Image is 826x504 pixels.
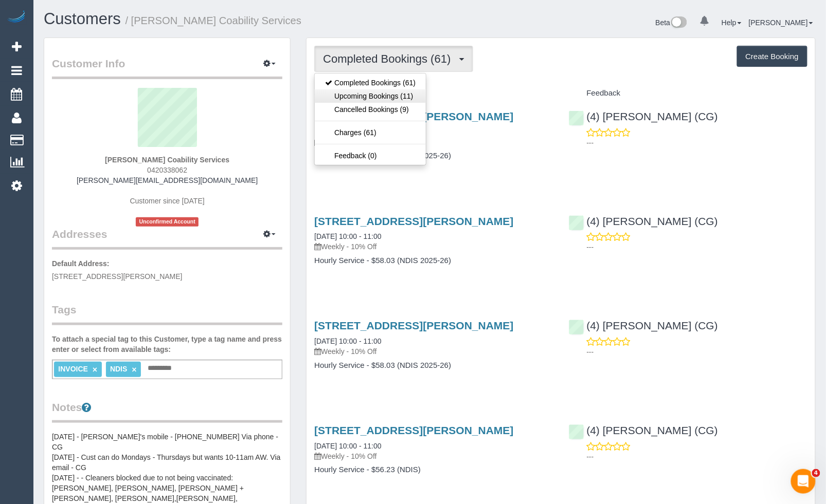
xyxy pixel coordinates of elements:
span: 0420338062 [147,166,187,174]
legend: Tags [52,302,282,325]
a: Feedback (0) [315,149,426,162]
p: --- [587,138,807,148]
a: (4) [PERSON_NAME] (CG) [569,215,719,227]
p: Weekly - 10% Off [314,241,553,252]
p: --- [587,452,807,462]
a: Cancelled Bookings (9) [315,103,426,116]
p: --- [587,347,807,357]
a: Charges (61) [315,126,426,139]
legend: Notes [52,400,282,423]
span: INVOICE [58,365,88,373]
span: Unconfirmed Account [136,217,199,226]
h4: Service [314,89,553,98]
span: 4 [812,469,820,477]
h4: Feedback [569,89,807,98]
a: Upcoming Bookings (11) [315,89,426,103]
a: [PERSON_NAME] [749,18,813,27]
legend: Customer Info [52,56,282,79]
a: (4) [PERSON_NAME] (CG) [569,110,719,122]
p: Weekly - 10% Off [314,451,553,461]
a: [PERSON_NAME][EMAIL_ADDRESS][DOMAIN_NAME] [77,176,258,184]
a: Beta [656,18,688,27]
label: To attach a special tag to this Customer, type a tag name and press enter or select from availabl... [52,334,282,354]
strong: [PERSON_NAME] Coability Services [105,156,229,164]
h4: Hourly Service - $58.03 (NDIS 2025-26) [314,152,553,160]
a: Completed Bookings (61) [315,76,426,89]
button: Create Booking [737,46,807,67]
span: Customer since [DATE] [130,197,205,205]
a: [DATE] 10:00 - 11:00 [314,232,381,240]
a: Help [722,18,742,27]
h4: Hourly Service - $56.23 (NDIS) [314,465,553,474]
iframe: Intercom live chat [791,469,816,494]
label: Default Address: [52,258,110,269]
p: Weekly - 10% Off [314,137,553,147]
span: [STREET_ADDRESS][PERSON_NAME] [52,272,183,281]
p: Weekly - 10% Off [314,346,553,357]
img: New interface [670,16,687,30]
img: Automaid Logo [6,10,27,25]
span: NDIS [110,365,127,373]
p: --- [587,242,807,252]
button: Completed Bookings (61) [314,46,473,72]
a: (4) [PERSON_NAME] (CG) [569,320,719,331]
span: Completed Bookings (61) [323,52,456,65]
a: [STREET_ADDRESS][PERSON_NAME] [314,320,513,331]
a: [DATE] 10:00 - 11:00 [314,442,381,450]
h4: Hourly Service - $58.03 (NDIS 2025-26) [314,361,553,370]
a: (4) [PERSON_NAME] (CG) [569,424,719,436]
a: [STREET_ADDRESS][PERSON_NAME] [314,424,513,436]
a: × [132,365,136,374]
a: Customers [44,10,121,28]
a: × [93,365,97,374]
h4: Hourly Service - $58.03 (NDIS 2025-26) [314,256,553,265]
a: [STREET_ADDRESS][PERSON_NAME] [314,215,513,227]
a: [DATE] 10:00 - 11:00 [314,337,381,345]
small: / [PERSON_NAME] Coability Services [125,15,302,26]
